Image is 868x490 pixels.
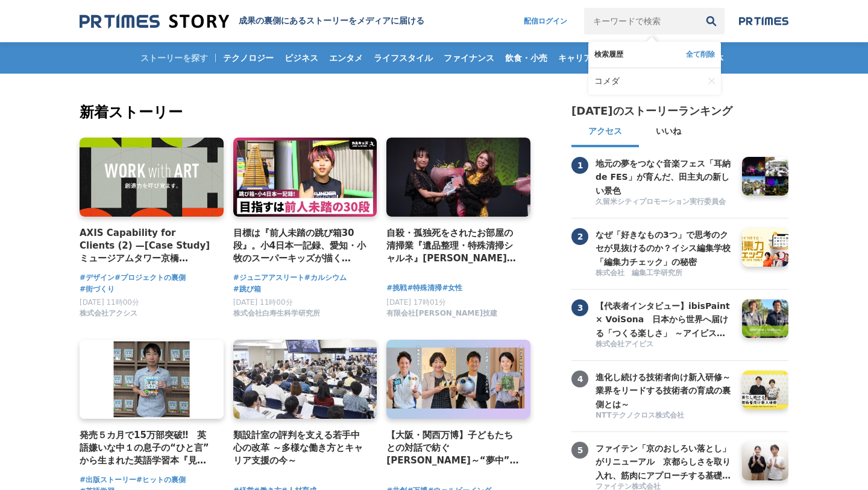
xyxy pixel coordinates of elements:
[500,52,552,63] span: 飲食・小売
[80,474,136,486] a: #出版ストーリー
[512,8,579,34] a: 配信ログイン
[304,272,347,284] a: #カルシウム
[571,299,588,316] span: 3
[218,52,278,63] span: テクノロジー
[596,339,733,351] a: 株式会社アイビス
[596,299,733,340] h3: 【代表者インタビュー】ibisPaint × VoiSona 日本から世界へ届ける「つくる楽しさ」 ～アイビスがテクノスピーチと挑戦する、新しい創作文化の形成～
[386,282,407,294] a: #挑戦
[80,298,139,307] span: [DATE] 11時00分
[80,13,424,30] a: 成果の裏側にあるストーリーをメディアに届ける 成果の裏側にあるストーリーをメディアに届ける
[698,8,725,34] button: 検索
[80,428,214,468] a: 発売５カ月で15万部突破‼ 英語嫌いな中１の息子の“ひと言”から生まれた英語学習本『見るだけでわかる‼ 英語ピクト図鑑』異例ヒットの要因
[439,52,499,63] span: ファイナンス
[596,371,733,411] h3: 進化し続ける技術者向け新入研修～業界をリードする技術者の育成の裏側とは～
[596,268,682,278] span: 株式会社 編集工学研究所
[596,228,733,267] a: なぜ「好きなもの3つ」で思考のクセが見抜けるのか？イシス編集学校「編集力チェック」の秘密
[386,308,497,319] span: 有限会社[PERSON_NAME]技建
[571,104,732,118] h2: [DATE]のストーリーランキング
[233,226,368,266] a: 目標は『前人未踏の跳び箱30段』。小4日本一記録、愛知・小牧のスーパーキッズが描く[PERSON_NAME]とは？
[571,228,588,245] span: 2
[233,272,304,284] a: #ジュニアアスリート
[596,157,733,196] a: 地元の夢をつなぐ音楽フェス「耳納 de FES」が育んだ、田主丸の新しい景色
[596,371,733,409] a: 進化し続ける技術者向け新入研修～業界をリードする技術者の育成の裏側とは～
[553,52,622,63] span: キャリア・教育
[80,272,115,284] a: #デザイン
[571,157,588,174] span: 1
[594,68,703,95] a: コメダ
[439,42,499,74] a: ファイナンス
[596,299,733,338] a: 【代表者インタビュー】ibisPaint × VoiSona 日本から世界へ届ける「つくる楽しさ」 ～アイビスがテクノスピーチと挑戦する、新しい創作文化の形成～
[386,226,521,266] a: 自殺・孤独死をされたお部屋の清掃業『遺品整理・特殊清掃シャルネ』[PERSON_NAME]がBeauty [GEOGRAPHIC_DATA][PERSON_NAME][GEOGRAPHIC_DA...
[80,284,115,295] a: #街づくり
[280,42,323,74] a: ビジネス
[500,42,552,74] a: 飲食・小売
[571,371,588,387] span: 4
[686,49,715,60] button: 全て削除
[80,226,214,266] a: AXIS Capability for Clients (2) —[Case Study] ミュージアムタワー京橋 「WORK with ART」
[115,272,186,284] a: #プロジェクトの裏側
[596,197,733,208] a: 久留米シティプロモーション実行委員会
[218,42,278,74] a: テクノロジー
[596,442,733,482] h3: ファイテン「京のおしろい落とし」がリニューアル 京都らしさを取り入れ、筋肉にアプローチする基礎化粧品が完成
[639,118,698,147] button: いいね
[596,197,726,207] span: 久留米シティプロモーション実行委員会
[571,118,639,147] button: アクセス
[136,474,186,486] a: #ヒットの裏側
[233,284,261,295] a: #跳び箱
[233,298,293,307] span: [DATE] 11時00分
[571,442,588,459] span: 5
[594,49,623,60] span: 検索履歴
[584,8,698,34] input: キーワードで検索
[553,42,622,74] a: キャリア・教育
[442,282,462,294] a: #女性
[386,428,521,468] a: 【大阪・関西万博】子どもたちとの対話で紡ぐ[PERSON_NAME]～“夢中”の力を育む「Unlock FRプログラム」
[596,157,733,197] h3: 地元の夢をつなぐ音楽フェス「耳納 de FES」が育んだ、田主丸の新しい景色
[233,308,320,319] span: 株式会社白寿生科学研究所
[596,228,733,269] h3: なぜ「好きなもの3つ」で思考のクセが見抜けるのか？イシス編集学校「編集力チェック」の秘密
[324,52,368,63] span: エンタメ
[596,410,684,421] span: NTTテクノクロス株式会社
[324,42,368,74] a: エンタメ
[80,13,229,30] img: 成果の裏側にあるストーリーをメディアに届ける
[280,52,323,63] span: ビジネス
[407,282,442,294] a: #特殊清掃
[386,312,497,320] a: 有限会社[PERSON_NAME]技建
[239,16,424,27] h1: 成果の裏側にあるストーリーをメディアに届ける
[594,76,620,87] span: コメダ
[80,312,137,320] a: 株式会社アクシス
[596,268,733,279] a: 株式会社 編集工学研究所
[739,16,788,26] img: prtimes
[80,308,137,319] span: 株式会社アクシス
[80,101,533,123] h2: 新着ストーリー
[386,298,446,307] span: [DATE] 17時01分
[369,42,438,74] a: ライフスタイル
[596,442,733,480] a: ファイテン「京のおしろい落とし」がリニューアル 京都らしさを取り入れ、筋肉にアプローチする基礎化粧品が完成
[233,312,320,320] a: 株式会社白寿生科学研究所
[233,428,368,468] a: 類設計室の評判を支える若手中心の改革 ～多様な働き方とキャリア支援の今～
[369,52,438,63] span: ライフスタイル
[596,339,653,349] span: 株式会社アイビス
[596,410,733,422] a: NTTテクノクロス株式会社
